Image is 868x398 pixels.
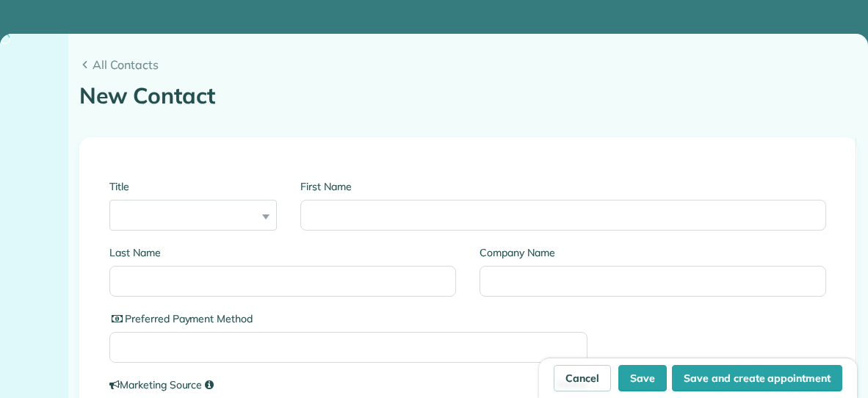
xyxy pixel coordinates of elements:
[300,179,826,194] label: First Name
[480,245,826,260] label: Company Name
[109,179,277,194] label: Title
[79,56,857,73] a: All Contacts
[554,365,611,391] a: Cancel
[79,84,857,108] h1: New Contact
[672,365,842,391] button: Save and create appointment
[618,365,667,391] button: Save
[93,56,857,73] span: All Contacts
[109,245,456,260] label: Last Name
[109,377,587,392] label: Marketing Source
[109,311,587,326] label: Preferred Payment Method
